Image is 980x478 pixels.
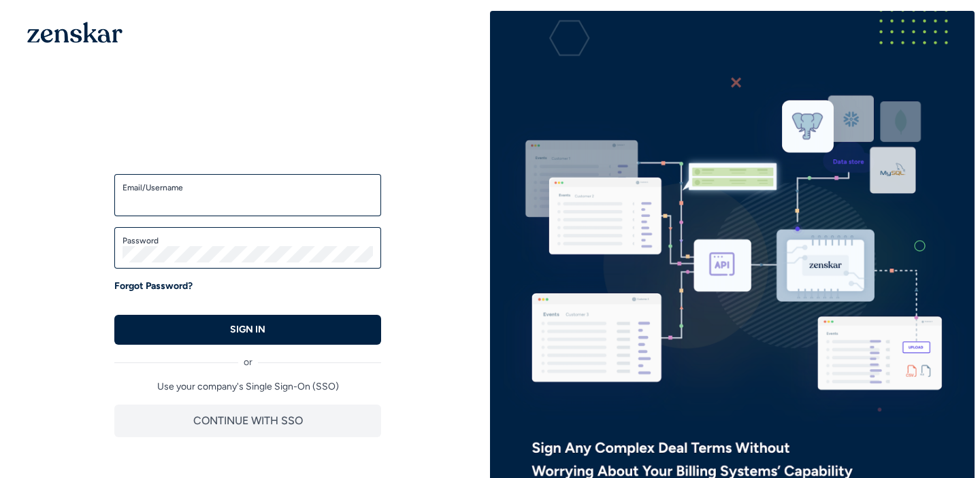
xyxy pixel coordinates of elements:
div: or [114,345,381,369]
p: SIGN IN [230,323,265,337]
label: Password [122,235,373,246]
img: 1OGAJ2xQqyY4LXKgY66KYq0eOWRCkrZdAb3gUhuVAqdWPZE9SRJmCz+oDMSn4zDLXe31Ii730ItAGKgCKgCCgCikA4Av8PJUP... [27,22,122,43]
button: SIGN IN [114,315,381,345]
p: Use your company's Single Sign-On (SSO) [114,380,381,394]
button: CONTINUE WITH SSO [114,405,381,437]
label: Email/Username [122,182,373,193]
a: Forgot Password? [114,279,193,293]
